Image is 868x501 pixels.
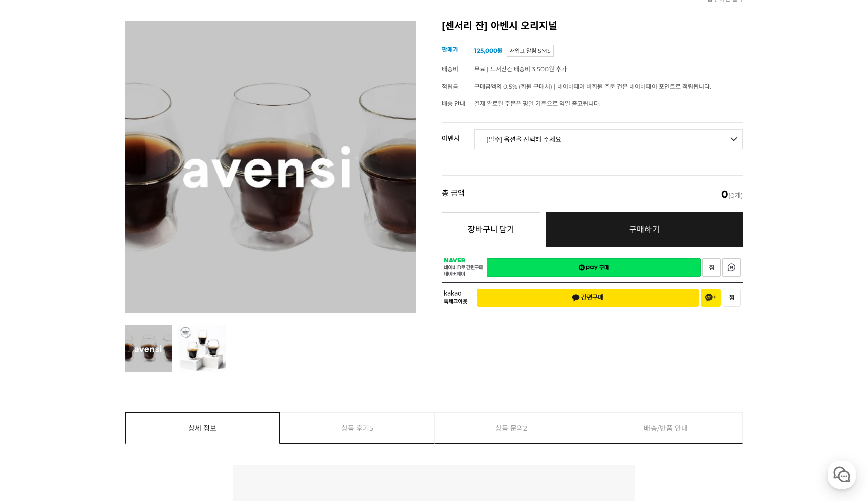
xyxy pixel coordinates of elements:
[130,319,193,344] a: 설정
[369,413,373,443] span: 5
[442,123,474,146] th: 아벤시
[442,82,458,90] span: 적립금
[589,413,743,443] a: 배송/반품 안내
[442,65,458,73] span: 배송비
[442,100,465,107] span: 배송 안내
[487,258,701,277] a: 새창
[32,334,38,342] span: 홈
[722,258,741,277] a: 새창
[629,225,660,234] span: 구매하기
[546,212,743,247] a: 구매하기
[442,212,540,247] button: 장바구니 담기
[721,188,728,200] em: 0
[523,413,527,443] span: 2
[92,335,104,343] span: 대화
[572,294,604,302] span: 간편구매
[442,46,458,53] span: 판매가
[474,82,711,90] span: 구매금액의 0.5% (회원 구매시) | 네이버페이 비회원 주문 건은 네이버페이 포인트로 적립됩니다.
[474,65,567,73] span: 무료 | 도서산간 배송비 3,500원 추가
[477,289,699,307] button: 간편구매
[701,289,721,307] button: 채널 추가
[125,21,416,313] img: 아벤시 잔 3종 세트
[474,47,503,54] strong: 125,000원
[721,189,743,199] span: (0개)
[705,294,716,302] span: 채널 추가
[280,413,435,443] a: 상품 후기5
[3,319,66,344] a: 홈
[66,319,130,344] a: 대화
[729,294,734,301] span: 찜
[442,189,465,199] strong: 총 금액
[442,21,743,31] h2: [센서리 잔] 아벤시 오리지널
[155,334,167,342] span: 설정
[444,290,469,305] span: 카카오 톡체크아웃
[435,413,589,443] a: 상품 문의2
[723,289,741,307] button: 찜
[474,100,601,107] span: 결제 완료된 주문은 평일 기준으로 익일 출고됩니다.
[126,413,279,443] a: 상세 정보
[702,258,721,277] a: 새창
